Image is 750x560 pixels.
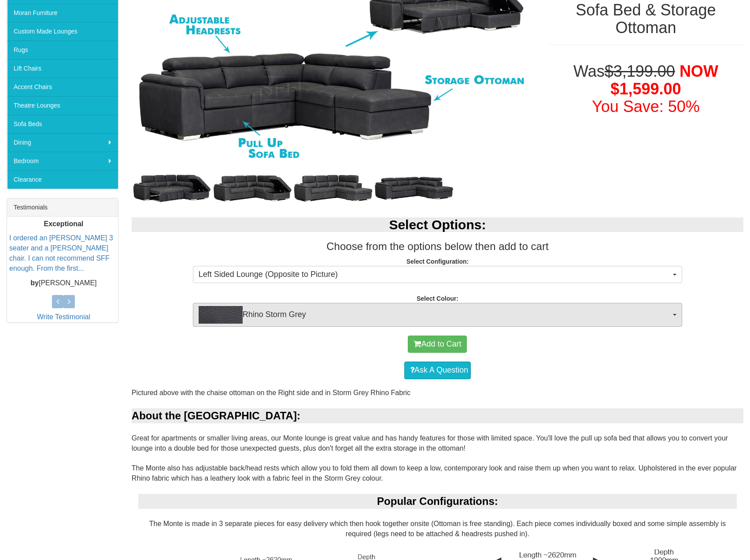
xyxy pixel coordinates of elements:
strong: Select Configuration: [406,258,469,265]
a: Sofa Beds [7,115,118,133]
h1: Was [548,63,743,115]
button: Add to Cart [408,336,467,353]
button: Rhino Storm GreyRhino Storm Grey [193,303,682,327]
p: [PERSON_NAME] [9,278,118,288]
a: Clearance [7,170,118,189]
span: Rhino Storm Grey [199,306,671,324]
a: Rugs [7,41,118,59]
span: NOW $1,599.00 [610,62,718,98]
b: Select Options: [389,217,486,232]
a: Dining [7,133,118,152]
a: Moran Furniture [7,4,118,22]
a: Theatre Lounges [7,96,118,115]
font: You Save: 50% [592,97,700,116]
img: Rhino Storm Grey [199,306,243,324]
a: Lift Chairs [7,59,118,78]
strong: Select Colour: [417,295,458,302]
b: Exceptional [44,220,84,228]
b: by [30,279,39,287]
button: Left Sided Lounge (Opposite to Picture) [193,266,682,284]
del: $3,199.00 [605,62,675,80]
div: Testimonials [7,198,118,217]
a: Accent Chairs [7,78,118,96]
span: Left Sided Lounge (Opposite to Picture) [199,269,671,280]
h3: Choose from the options below then add to cart [132,241,743,252]
a: I ordered an [PERSON_NAME] 3 seater and a [PERSON_NAME] chair. I can not recommend SFF enough. Fr... [9,235,113,273]
a: Ask A Question [404,362,471,379]
div: Popular Configurations: [138,494,737,509]
div: About the [GEOGRAPHIC_DATA]: [132,408,743,423]
a: Write Testimonial [37,313,90,321]
a: Bedroom [7,152,118,170]
a: Custom Made Lounges [7,22,118,41]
